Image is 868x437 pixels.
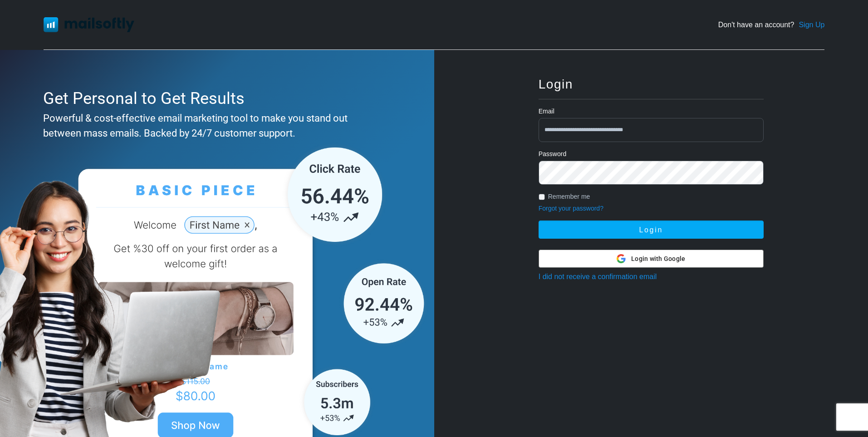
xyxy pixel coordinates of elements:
a: Sign Up [799,20,824,30]
button: Login [539,221,764,239]
div: Don't have an account? [718,20,825,30]
span: Login [539,77,573,91]
span: Login with Google [631,254,685,264]
label: Password [539,149,566,159]
img: Mailsoftly [44,17,134,32]
a: Forgot your password? [539,205,603,212]
label: Email [539,107,554,116]
div: Powerful & cost-effective email marketing tool to make you stand out between mass emails. Backed ... [43,111,387,141]
button: Login with Google [539,250,764,268]
label: Remember me [548,192,590,201]
a: I did not receive a confirmation email [539,273,657,280]
div: Get Personal to Get Results [43,86,387,111]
